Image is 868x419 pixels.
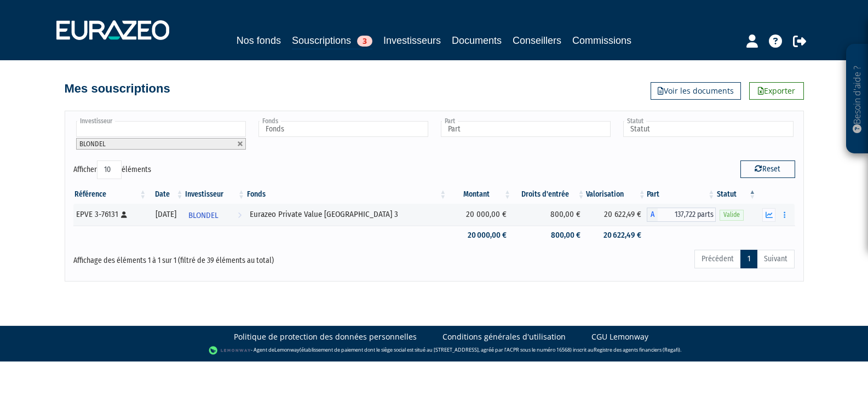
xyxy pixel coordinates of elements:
[246,185,447,204] th: Fonds: activer pour trier la colonne par ordre croissant
[73,160,151,179] label: Afficher éléments
[184,185,245,204] th: Investisseur: activer pour trier la colonne par ordre croissant
[250,209,444,220] div: Eurazeo Private Value [GEOGRAPHIC_DATA] 3
[121,211,127,218] i: [Français] Personne physique
[97,160,122,179] select: Afficheréléments
[720,210,744,220] span: Valide
[147,185,184,204] th: Date: activer pour trier la colonne par ordre croissant
[447,185,512,204] th: Montant: activer pour trier la colonne par ordre croissant
[79,140,106,148] span: BLONDEL
[716,185,757,204] th: Statut : activer pour trier la colonne par ordre d&eacute;croissant
[452,33,502,48] a: Documents
[749,82,804,100] a: Exporter
[11,345,857,356] div: - Agent de (établissement de paiement dont le siège social est situé au [STREET_ADDRESS], agréé p...
[56,20,169,40] img: 1732889491-logotype_eurazeo_blanc_rvb.png
[237,33,281,48] a: Nos fonds
[591,331,648,342] a: CGU Lemonway
[442,331,566,342] a: Conditions générales d'utilisation
[238,205,242,226] i: Voir l'investisseur
[658,208,716,222] span: 137,722 parts
[512,204,585,226] td: 800,00 €
[151,209,180,220] div: [DATE]
[65,82,170,95] h4: Mes souscriptions
[647,208,658,222] span: A
[357,36,372,47] span: 3
[586,185,647,204] th: Valorisation: activer pour trier la colonne par ordre croissant
[594,346,680,353] a: Registre des agents financiers (Regafi)
[740,160,795,178] button: Reset
[512,185,585,204] th: Droits d'entrée: activer pour trier la colonne par ordre croissant
[73,249,365,266] div: Affichage des éléments 1 à 1 sur 1 (filtré de 39 éléments au total)
[651,82,741,100] a: Voir les documents
[73,185,148,204] th: Référence : activer pour trier la colonne par ordre croissant
[209,345,251,356] img: logo-lemonway.png
[572,33,631,48] a: Commissions
[586,204,647,226] td: 20 622,49 €
[234,331,417,342] a: Politique de protection des données personnelles
[586,226,647,245] td: 20 622,49 €
[188,205,219,226] span: BLONDEL
[274,346,300,353] a: Lemonway
[647,208,716,222] div: A - Eurazeo Private Value Europe 3
[184,204,245,226] a: BLONDEL
[647,185,716,204] th: Part: activer pour trier la colonne par ordre croissant
[447,204,512,226] td: 20 000,00 €
[513,33,561,48] a: Conseillers
[512,226,585,245] td: 800,00 €
[383,33,441,48] a: Investisseurs
[76,209,144,220] div: EPVE 3-76131
[292,33,372,50] a: Souscriptions3
[740,250,757,268] a: 1
[447,226,512,245] td: 20 000,00 €
[851,50,864,148] p: Besoin d'aide ?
